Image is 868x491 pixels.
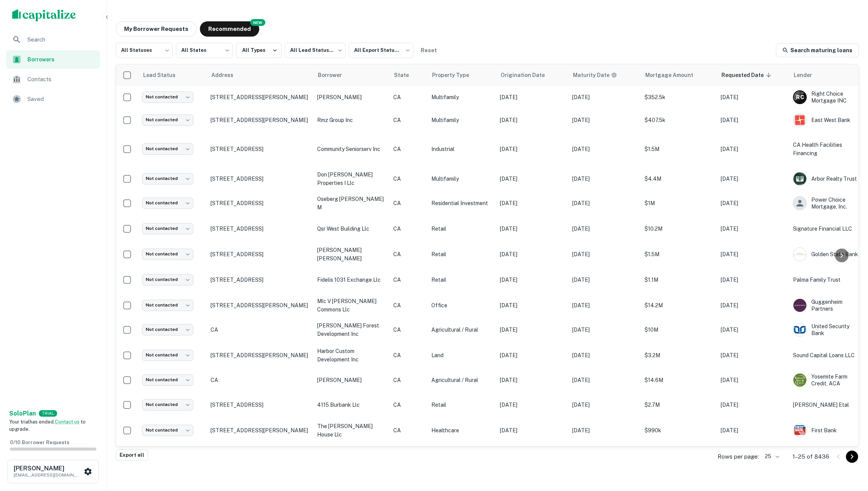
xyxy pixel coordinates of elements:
[500,401,565,409] p: [DATE]
[500,276,565,284] p: [DATE]
[793,172,862,186] div: Arbor Realty Trust
[9,419,86,432] span: Your trial has ended. to upgrade.
[645,301,713,310] p: $14.2M
[393,145,424,153] p: CA
[572,93,637,101] p: [DATE]
[501,71,555,80] span: Origination Date
[285,40,346,60] div: All Lead Statuses
[250,19,265,26] div: NEW
[496,64,568,86] th: Origination Date
[389,64,428,86] th: State
[721,301,785,310] p: [DATE]
[500,351,565,359] p: [DATE]
[641,64,717,86] th: Mortgage Amount
[416,43,441,58] button: Reset
[211,175,310,182] p: [STREET_ADDRESS]
[9,410,36,417] strong: Solo Plan
[317,93,386,101] p: [PERSON_NAME]
[500,93,565,101] p: [DATE]
[793,141,862,157] p: CA Health Facilities Financing
[572,225,637,233] p: [DATE]
[721,426,785,435] p: [DATE]
[500,199,565,207] p: [DATE]
[317,276,386,284] p: fidelis 1031 exchange llc
[6,30,100,49] div: Search
[116,21,197,37] button: My Borrower Requests
[142,197,193,209] div: Not contacted
[573,71,610,79] h6: Maturity Date
[645,401,713,409] p: $2.7M
[793,401,862,409] p: [PERSON_NAME] Etal
[27,95,96,104] span: Saved
[142,374,193,385] div: Not contacted
[500,250,565,258] p: [DATE]
[8,460,99,483] button: [PERSON_NAME][EMAIL_ADDRESS][DOMAIN_NAME]
[211,225,310,232] p: [STREET_ADDRESS]
[12,9,76,21] img: capitalize-logo.png
[431,326,492,334] p: Agricultural / Rural
[431,250,492,258] p: Retail
[431,301,492,310] p: Office
[645,376,713,384] p: $14.6M
[793,90,862,104] div: Right Choice Mortgage INC
[721,116,785,124] p: [DATE]
[211,200,310,207] p: [STREET_ADDRESS]
[6,90,100,108] a: Saved
[572,145,637,153] p: [DATE]
[14,472,82,478] p: [EMAIL_ADDRESS][DOMAIN_NAME]
[573,71,627,79] span: Maturity dates displayed may be estimated. Please contact the lender for the most accurate maturi...
[721,326,785,334] p: [DATE]
[27,35,96,44] span: Search
[645,225,713,233] p: $10.2M
[431,175,492,183] p: Multifamily
[793,247,862,261] div: Golden State Bank
[721,276,785,284] p: [DATE]
[431,376,492,384] p: Agricultural / Rural
[645,326,713,334] p: $10M
[572,426,637,435] p: [DATE]
[6,70,100,88] a: Contacts
[721,71,774,80] span: Requested Date
[431,401,492,409] p: Retail
[317,116,386,124] p: rmz group inc
[432,71,479,80] span: Property Type
[393,199,424,207] p: CA
[317,422,386,439] p: the [PERSON_NAME] house llc
[211,352,310,359] p: [STREET_ADDRESS][PERSON_NAME]
[142,274,193,285] div: Not contacted
[317,297,386,314] p: mlc v [PERSON_NAME] commons llc
[568,64,641,86] th: Maturity dates displayed may be estimated. Please contact the lender for the most accurate maturi...
[572,351,637,359] p: [DATE]
[200,21,259,37] button: Recommended
[428,64,496,86] th: Property Type
[393,225,424,233] p: CA
[431,426,492,435] p: Healthcare
[572,175,637,183] p: [DATE]
[313,64,389,86] th: Borrower
[645,199,713,207] p: $1M
[721,376,785,384] p: [DATE]
[6,50,100,69] a: Borrowers
[431,351,492,359] p: Land
[793,114,806,127] img: picture
[793,374,806,387] img: picture
[793,196,862,210] div: Power Choice Mortgage, Inc.
[142,399,193,410] div: Not contacted
[645,426,713,435] p: $990k
[349,40,413,60] div: All Export Statuses
[721,351,785,359] p: [DATE]
[500,301,565,310] p: [DATE]
[431,93,492,101] p: Multifamily
[645,145,713,153] p: $1.5M
[142,143,193,154] div: Not contacted
[793,424,862,437] div: First Bank
[39,410,57,417] div: TRIAL
[793,276,862,284] p: Palma Family Trust
[645,250,713,258] p: $1.5M
[717,64,789,86] th: Requested Date
[393,116,424,124] p: CA
[27,55,96,64] span: Borrowers
[645,175,713,183] p: $4.4M
[211,251,310,258] p: [STREET_ADDRESS]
